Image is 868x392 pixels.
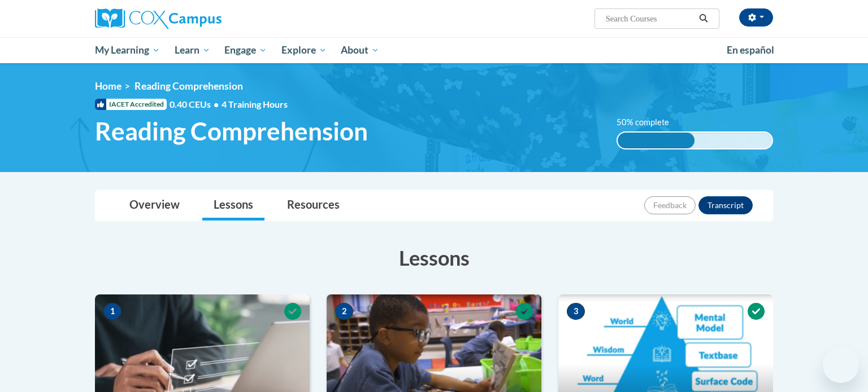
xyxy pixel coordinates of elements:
button: Transcript [698,196,753,214]
img: Cox Campus [95,8,222,29]
a: Learn [167,37,218,63]
span: 4 Training Hours [222,99,288,109]
a: My Learning [88,37,167,63]
span: 3 [567,303,585,320]
span: My Learning [95,43,160,57]
span: Reading Comprehension [134,80,243,92]
a: Home [95,80,121,92]
span: En español [727,44,774,56]
button: Search [695,12,712,25]
button: Account Settings [739,8,773,27]
a: En español [719,38,782,62]
span: • [214,99,219,109]
span: About [341,43,379,57]
div: Main menu [78,37,790,63]
input: Search Courses [605,12,695,25]
h3: Lessons [95,244,773,272]
span: IACET Accredited [95,99,167,110]
span: Learn [175,43,210,57]
a: Overview [118,191,191,221]
span: Explore [281,43,327,57]
iframe: Button to launch messaging window [823,347,859,383]
span: 2 [335,303,353,320]
a: Engage [217,37,274,63]
a: Cox Campus [95,8,310,29]
a: Resources [276,191,351,221]
span: 0.40 CEUs [170,98,222,111]
span: 1 [103,303,121,320]
span: Engage [224,43,267,57]
button: Feedback [644,196,696,214]
a: About [334,37,387,63]
label: 50% complete [617,116,682,129]
div: 50% complete [618,133,695,148]
a: Lessons [202,191,264,221]
a: Explore [274,37,334,63]
span: Reading Comprehension [95,116,368,146]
